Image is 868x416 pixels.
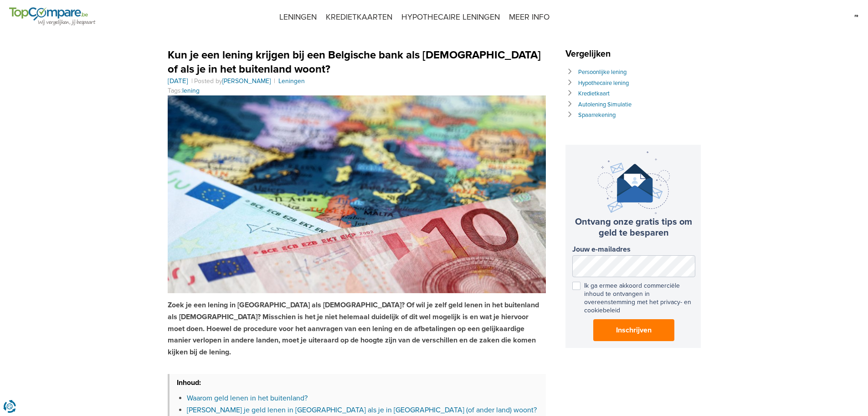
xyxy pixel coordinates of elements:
[272,77,277,85] span: |
[168,48,546,95] header: Tags:
[169,374,546,389] h3: Inhoud:
[578,68,627,76] a: Persoonlijke lening
[168,300,539,356] strong: Zoek je een lening in [GEOGRAPHIC_DATA] als [DEMOGRAPHIC_DATA]? Of wil je zelf geld lenen in het ...
[598,152,670,214] img: newsletter
[593,319,674,341] button: Inschrijven
[278,77,305,85] a: Leningen
[168,95,546,294] img: Geld lenen in België als je in Nederland woont
[190,77,194,85] span: |
[565,48,615,59] span: Vergelijken
[572,282,695,315] label: Ik ga ermee akkoord commerciële inhoud te ontvangen in overeenstemming met het privacy- en cookie...
[854,9,859,23] img: fr.svg
[182,87,200,95] a: lening
[616,325,652,336] span: Inschrijven
[578,90,610,97] a: Kredietkaart
[187,405,537,415] a: [PERSON_NAME] je geld lenen in [GEOGRAPHIC_DATA] als je in [GEOGRAPHIC_DATA] (of ander land) woont?
[578,79,629,87] a: Hypothecaire lening
[572,245,695,254] label: Jouw e-mailadres
[222,77,271,85] a: [PERSON_NAME]
[194,77,272,85] span: Posted by
[578,111,616,119] a: Spaarrekening
[168,77,188,85] time: [DATE]
[187,394,308,403] a: Waarom geld lenen in het buitenland?
[572,216,695,238] h3: Ontvang onze gratis tips om geld te besparen
[168,77,188,85] a: [DATE]
[168,48,546,76] h1: Kun je een lening krijgen bij een Belgische bank als [DEMOGRAPHIC_DATA] of als je in het buitenla...
[578,101,632,108] a: Autolening Simulatie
